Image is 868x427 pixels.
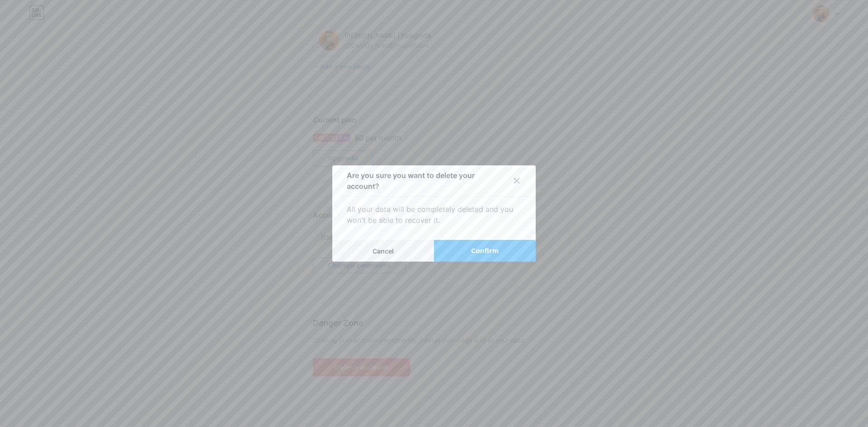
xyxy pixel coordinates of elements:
[347,170,509,192] div: Are you sure you want to delete your account?
[434,240,536,262] button: Confirm
[347,204,521,225] div: All your data will be completely deleted and you won't be able to recover it.
[373,247,394,255] span: Cancel
[471,246,499,256] span: Confirm
[332,240,434,262] button: Cancel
